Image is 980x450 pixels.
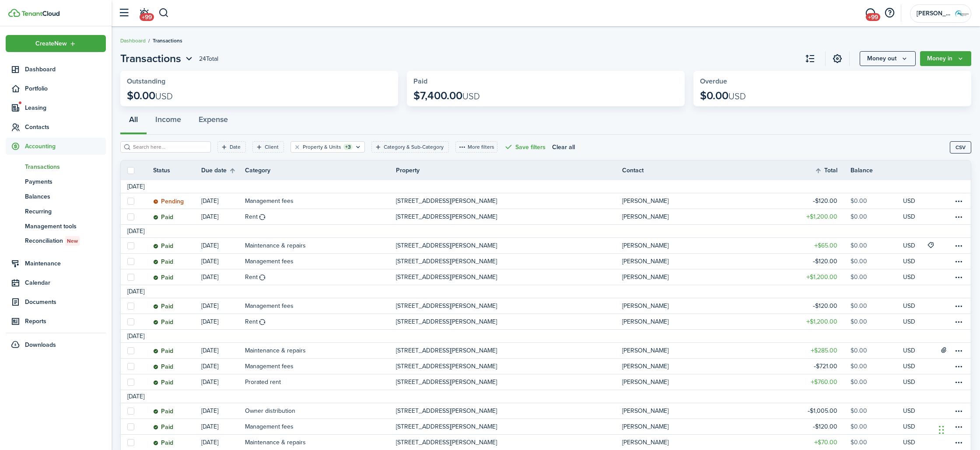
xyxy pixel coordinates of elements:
a: USD [903,359,927,374]
p: USD [903,438,915,447]
button: Open menu [860,51,916,66]
a: $0.00 [850,298,903,314]
table-info-title: Rent [245,317,258,326]
status: Paid [153,303,173,310]
table-profile-info-text: [PERSON_NAME] [622,303,668,310]
widget-stats-title: Outstanding [127,77,392,85]
a: Management tools [6,219,106,234]
table-info-title: Maintenance & repairs [245,438,306,447]
a: Owner distribution [245,403,396,419]
button: Open menu [6,35,106,52]
table-amount-description: $0.00 [850,362,867,371]
table-amount-title: $1,200.00 [806,317,837,326]
a: [DATE] [201,419,245,434]
p: [STREET_ADDRESS][PERSON_NAME] [396,406,497,415]
a: $760.00 [798,374,850,390]
a: Paid [153,254,201,269]
p: [DATE] [201,346,218,355]
filter-tag: Open filter [290,141,365,153]
table-profile-info-text: [PERSON_NAME] [622,423,668,430]
table-amount-title: $65.00 [814,241,837,250]
p: $0.00 [700,90,746,102]
filter-tag-label: Property & Units [303,143,341,151]
button: More filters [455,141,497,153]
filter-tag-label: Date [230,143,241,151]
table-info-title: Maintenance & repairs [245,241,306,250]
a: Paid [153,403,201,419]
a: $120.00 [798,419,850,434]
a: [DATE] [201,269,245,285]
a: USD [903,374,927,390]
button: Transactions [120,51,195,66]
a: $0.00 [850,359,903,374]
table-amount-title: $120.00 [813,257,837,266]
table-amount-description: $0.00 [850,377,867,387]
p: [STREET_ADDRESS][PERSON_NAME] [396,272,497,282]
img: Karlton [955,7,969,21]
div: Drag [939,417,944,443]
span: Reconciliation [25,236,106,246]
a: $0.00 [850,403,903,419]
a: $65.00 [798,238,850,253]
table-info-title: Maintenance & repairs [245,346,306,355]
a: [STREET_ADDRESS][PERSON_NAME] [396,435,622,450]
span: +99 [866,13,880,21]
span: Balances [25,192,106,201]
p: USD [903,362,915,371]
a: Paid [153,238,201,253]
filter-tag: Open filter [252,141,284,153]
a: [PERSON_NAME] [622,298,798,314]
a: $0.00 [850,435,903,450]
td: [DATE] [121,182,151,191]
a: Paid [153,374,201,390]
a: $120.00 [798,298,850,314]
a: $0.00 [850,343,903,358]
a: Paid [153,419,201,434]
p: [DATE] [201,196,218,206]
table-amount-description: $0.00 [850,406,867,415]
status: Paid [153,424,173,431]
span: Create New [35,41,67,47]
status: Paid [153,363,173,370]
a: [PERSON_NAME] [622,193,798,209]
table-profile-info-text: [PERSON_NAME] [622,439,668,446]
a: $70.00 [798,435,850,450]
a: Management fees [245,359,396,374]
a: Pending [153,193,201,209]
a: Messaging [862,2,878,24]
table-profile-info-text: [PERSON_NAME] [622,274,668,281]
p: [STREET_ADDRESS][PERSON_NAME] [396,438,497,447]
a: [DATE] [201,209,245,224]
a: USD [903,343,927,358]
span: Calendar [25,278,106,287]
span: Dashboard [25,65,106,74]
span: Management tools [25,222,106,231]
p: [DATE] [201,212,218,221]
a: Paid [153,359,201,374]
a: [STREET_ADDRESS][PERSON_NAME] [396,403,622,419]
a: [DATE] [201,359,245,374]
a: Paid [153,314,201,329]
a: ReconciliationNew [6,234,106,248]
a: $0.00 [850,254,903,269]
table-amount-title: $1,200.00 [806,272,837,282]
a: $1,200.00 [798,209,850,224]
a: $0.00 [850,238,903,253]
span: +99 [140,13,154,21]
table-profile-info-text: [PERSON_NAME] [622,363,668,370]
button: Clear all [552,141,575,153]
table-amount-description: $0.00 [850,272,867,282]
span: Transactions [25,162,106,171]
a: [DATE] [201,374,245,390]
table-profile-info-text: [PERSON_NAME] [622,213,668,220]
img: TenantCloud [8,9,20,17]
p: [STREET_ADDRESS][PERSON_NAME] [396,377,497,387]
a: [STREET_ADDRESS][PERSON_NAME] [396,359,622,374]
a: [DATE] [201,314,245,329]
a: USD [903,269,927,285]
button: Search [158,6,169,21]
filter-tag-label: Client [265,143,279,151]
a: Prorated rent [245,374,396,390]
p: [STREET_ADDRESS][PERSON_NAME] [396,241,497,250]
table-info-title: Management fees [245,257,294,266]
